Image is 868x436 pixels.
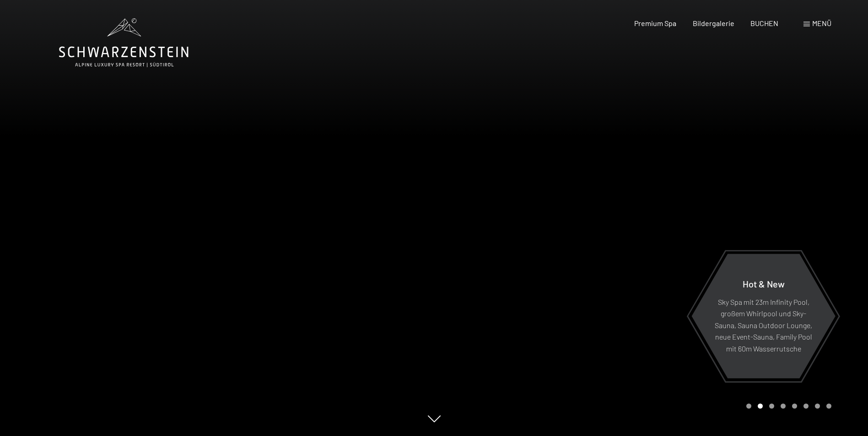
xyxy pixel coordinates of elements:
div: Carousel Page 6 [803,404,809,409]
a: Hot & New Sky Spa mit 23m Infinity Pool, großem Whirlpool und Sky-Sauna, Sauna Outdoor Lounge, ne... [691,253,836,379]
a: BUCHEN [750,19,778,27]
div: Carousel Page 1 [746,404,751,409]
div: Carousel Page 8 [826,404,831,409]
p: Sky Spa mit 23m Infinity Pool, großem Whirlpool und Sky-Sauna, Sauna Outdoor Lounge, neue Event-S... [714,296,813,354]
div: Carousel Page 5 [792,404,797,409]
a: Premium Spa [634,19,676,27]
span: Hot & New [743,278,785,289]
div: Carousel Pagination [743,404,831,409]
span: Menü [812,19,831,27]
a: Bildergalerie [693,19,734,27]
div: Carousel Page 3 [769,404,774,409]
div: Carousel Page 7 [815,404,820,409]
div: Carousel Page 2 (Current Slide) [758,404,763,409]
div: Carousel Page 4 [781,404,786,409]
